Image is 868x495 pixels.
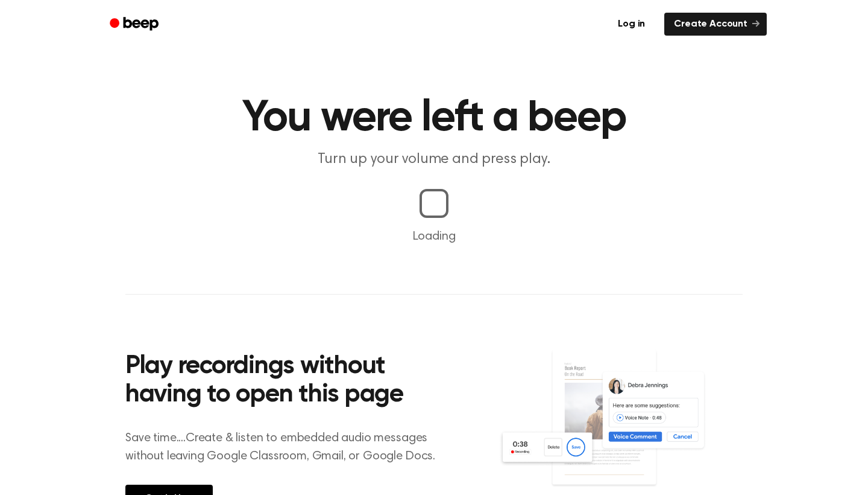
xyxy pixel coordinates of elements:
[125,353,450,410] h2: Play recordings without having to open this page
[125,97,743,140] h1: You were left a beep
[606,10,657,38] a: Log in
[664,13,767,36] a: Create Account
[125,429,450,465] p: Save time....Create & listen to embedded audio messages without leaving Google Classroom, Gmail, ...
[14,228,854,246] p: Loading
[203,150,665,170] p: Turn up your volume and press play.
[101,13,169,36] a: Beep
